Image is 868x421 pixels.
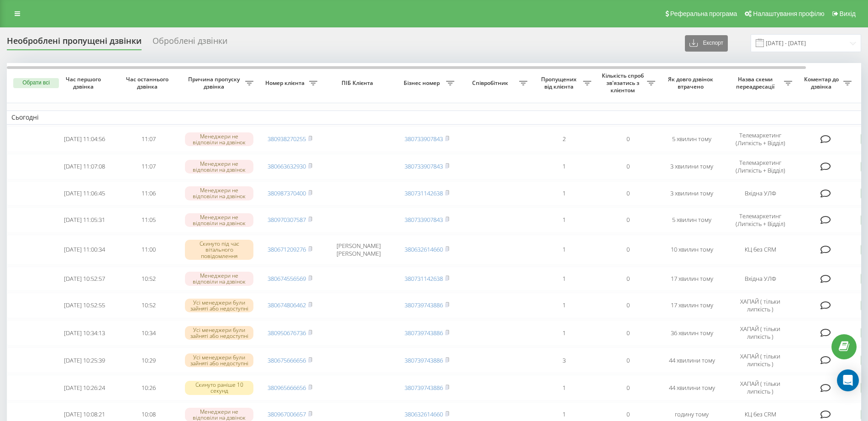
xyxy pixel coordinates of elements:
[405,410,443,418] a: 380632614660
[268,356,306,364] a: 380675666656
[405,162,443,170] a: 380733907843
[185,381,253,395] div: Скинуто раніше 10 секунд
[532,320,596,346] td: 1
[268,384,306,392] a: 380965666656
[724,235,797,265] td: КЦ без CRM
[268,189,306,197] a: 380987370400
[724,207,797,233] td: Телемаркетинг (Липкість + Відділ)
[405,245,443,253] a: 380632614660
[537,76,583,90] span: Пропущених від клієнта
[116,235,180,265] td: 11:00
[724,320,797,346] td: ХАПАЙ ( тільки липкість )
[330,79,387,87] span: ПІБ Клієнта
[322,235,395,265] td: [PERSON_NAME] [PERSON_NAME]
[596,181,660,205] td: 0
[53,126,116,152] td: [DATE] 11:04:56
[185,160,253,174] div: Менеджери не відповіли на дзвінок
[660,267,724,291] td: 17 хвилин тому
[596,320,660,346] td: 0
[600,72,647,94] span: Кількість спроб зв'язатись з клієнтом
[116,207,180,233] td: 11:05
[532,207,596,233] td: 1
[185,272,253,285] div: Менеджери не відповіли на дзвінок
[660,207,724,233] td: 5 хвилин тому
[268,135,306,143] a: 380938270255
[532,267,596,291] td: 1
[53,267,116,291] td: [DATE] 10:52:57
[153,36,227,50] div: Оброблені дзвінки
[185,76,245,90] span: Причина пропуску дзвінка
[596,375,660,400] td: 0
[532,293,596,318] td: 1
[116,347,180,373] td: 10:29
[13,78,59,88] button: Обрати всі
[724,347,797,373] td: ХАПАЙ ( тільки липкість )
[116,181,180,205] td: 11:06
[116,375,180,400] td: 10:26
[532,126,596,152] td: 2
[801,76,843,90] span: Коментар до дзвінка
[532,347,596,373] td: 3
[532,235,596,265] td: 1
[728,76,784,90] span: Назва схеми переадресації
[53,320,116,346] td: [DATE] 10:34:13
[724,375,797,400] td: ХАПАЙ ( тільки липкість )
[116,320,180,346] td: 10:34
[405,356,443,364] a: 380739743886
[660,126,724,152] td: 5 хвилин тому
[837,369,859,391] div: Open Intercom Messenger
[185,213,253,227] div: Менеджери не відповіли на дзвінок
[268,329,306,337] a: 380950676736
[268,410,306,418] a: 380967006657
[724,181,797,205] td: Вхідна УЛФ
[532,375,596,400] td: 1
[185,353,253,367] div: Усі менеджери були зайняті або недоступні
[405,274,443,283] a: 380731142638
[263,79,309,87] span: Номер клієнта
[268,162,306,170] a: 380663632930
[596,126,660,152] td: 0
[53,207,116,233] td: [DATE] 11:05:31
[405,329,443,337] a: 380739743886
[53,154,116,179] td: [DATE] 11:07:08
[405,135,443,143] a: 380733907843
[116,154,180,179] td: 11:07
[753,10,824,17] span: Налаштування профілю
[660,154,724,179] td: 3 хвилини тому
[724,154,797,179] td: Телемаркетинг (Липкість + Відділ)
[405,384,443,392] a: 380739743886
[268,274,306,283] a: 380674556569
[724,293,797,318] td: ХАПАЙ ( тільки липкість )
[185,240,253,260] div: Скинуто під час вітального повідомлення
[463,79,519,87] span: Співробітник
[116,293,180,318] td: 10:52
[53,375,116,400] td: [DATE] 10:26:24
[596,207,660,233] td: 0
[724,126,797,152] td: Телемаркетинг (Липкість + Відділ)
[268,216,306,224] a: 380970307587
[532,181,596,205] td: 1
[596,154,660,179] td: 0
[405,216,443,224] a: 380733907843
[660,181,724,205] td: 3 хвилини тому
[124,76,173,90] span: Час останнього дзвінка
[53,235,116,265] td: [DATE] 11:00:34
[685,35,728,52] button: Експорт
[7,36,142,50] div: Необроблені пропущені дзвінки
[116,267,180,291] td: 10:52
[185,326,253,340] div: Усі менеджери були зайняті або недоступні
[596,235,660,265] td: 0
[268,245,306,253] a: 380671209276
[596,293,660,318] td: 0
[53,293,116,318] td: [DATE] 10:52:55
[840,10,856,17] span: Вихід
[116,126,180,152] td: 11:07
[596,267,660,291] td: 0
[405,189,443,197] a: 380731142638
[405,301,443,309] a: 380739743886
[660,293,724,318] td: 17 хвилин тому
[400,79,446,87] span: Бізнес номер
[724,267,797,291] td: Вхідна УЛФ
[53,181,116,205] td: [DATE] 11:06:45
[667,76,716,90] span: Як довго дзвінок втрачено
